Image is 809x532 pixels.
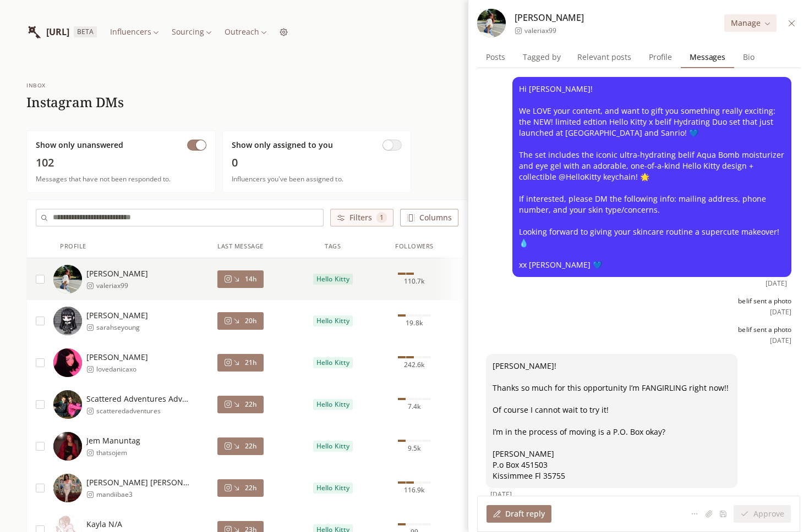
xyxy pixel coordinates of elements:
div: Last Message [217,242,264,251]
img: https://lookalike-images.influencerlist.ai/profiles/2c67685d-9c08-4016-bb77-be1435cda193.jpg [53,265,82,293]
span: 116.9k [404,486,425,495]
span: Influencers you've been assigned to. [232,175,402,184]
button: Draft reply [487,505,551,523]
span: 14h [245,275,257,284]
span: Messages that have not been responded to. [36,175,206,184]
span: Hello Kitty [316,484,349,492]
span: Messages [685,49,730,65]
span: Hello Kitty [316,400,349,409]
span: [PERSON_NAME]! Thanks so much for this opportunity I’m FANGIRLING right now!! Of course I cannot ... [493,361,731,481]
img: https://lookalike-images.influencerlist.ai/profiles/33fa3889-fc9a-4610-9760-f18ecb630067.jpg [53,432,82,461]
span: belif sent a photo [738,325,791,334]
span: Posts [482,49,510,65]
span: Hello Kitty [316,358,349,367]
span: [PERSON_NAME] [86,352,148,363]
span: belif sent a photo [738,297,791,306]
span: Show only assigned to you [232,140,333,151]
div: Draft reply [493,508,545,519]
button: Sourcing [167,24,216,40]
img: InfluencerList.ai [26,24,42,40]
span: scatteredadventures [96,407,190,415]
span: Bio [739,49,759,65]
img: https://lookalike-images.influencerlist.ai/profiles/2c67685d-9c08-4016-bb77-be1435cda193.jpg [477,9,506,37]
div: Inbox [26,81,124,90]
span: [DATE] [490,490,512,499]
span: Profile [644,49,676,65]
span: 110.7k [404,277,425,286]
span: Show only unanswered [36,140,123,151]
button: Approve [734,505,791,523]
button: 22h [217,396,264,413]
span: mandiibae3 [96,490,190,499]
button: 14h [217,270,264,288]
span: 1 [376,212,387,223]
span: 21h [245,358,257,367]
span: 19.8k [406,319,423,328]
h1: Instagram DMs [26,94,124,110]
img: https://lookalike-images.influencerlist.ai/profiles/1fdf3768-d08d-4f66-bbc0-b7326c3e6f5e.jpg [53,474,82,502]
span: [PERSON_NAME] [86,310,148,321]
a: InfluencerList.ai[URL]BETA [26,18,97,46]
div: Profile [60,242,86,251]
span: Scattered Adventures Adventures [86,394,190,404]
button: Manage [724,14,777,32]
button: 22h [217,437,264,455]
span: 242.6k [404,361,425,369]
span: Jem Manuntag [86,435,140,446]
span: [PERSON_NAME] [86,268,148,279]
span: 22h [245,400,257,409]
div: Tags [325,242,341,251]
button: Filters 1 [330,209,393,226]
span: valeriax99 [96,281,148,290]
span: Tagged by [518,49,565,65]
span: valeriax99 [524,26,556,35]
span: Hello Kitty [316,317,349,325]
button: Columns [400,209,458,226]
img: https://lookalike-images.influencerlist.ai/profiles/5145c512-6b6b-4a51-b230-f0e772645abd.jpg [53,307,82,335]
button: 20h [217,312,264,330]
span: Hi [PERSON_NAME]! We LOVE your content, and want to gift you something really exciting: the NEW! ... [519,84,785,270]
span: 9.5k [408,444,421,453]
button: Outreach [220,24,271,40]
span: Kayla N/A [86,519,141,530]
span: [PERSON_NAME] [515,11,584,24]
span: 102 [36,155,206,170]
span: [DATE] [766,279,787,288]
span: [PERSON_NAME] [PERSON_NAME] [86,477,190,488]
img: https://lookalike-images.influencerlist.ai/profiles/55faa7b1-a7d4-41f5-be98-822363e18f1c.jpg [53,348,82,377]
span: [URL] [46,25,69,38]
span: sarahseyoung [96,323,148,332]
span: Hello Kitty [316,442,349,451]
span: 7.4k [408,402,421,411]
span: 22h [245,442,257,451]
button: 21h [217,354,264,372]
button: Influencers [106,24,163,40]
span: Relevant posts [573,49,636,65]
span: 0 [232,155,402,170]
div: Followers [395,242,434,251]
span: 22h [245,484,257,492]
span: [DATE] [770,336,791,345]
button: 22h [217,479,264,497]
a: valeriax99 [515,26,556,35]
span: Hello Kitty [316,275,349,284]
span: BETA [74,26,97,37]
span: 20h [245,317,257,325]
span: [DATE] [770,308,791,317]
img: https://lookalike-images.influencerlist.ai/profiles/eb285cf6-e2b3-49a2-a9f8-717975cbfed3.jpg [53,390,82,419]
span: thatsojem [96,448,140,457]
span: lovedanicaxo [96,365,148,374]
